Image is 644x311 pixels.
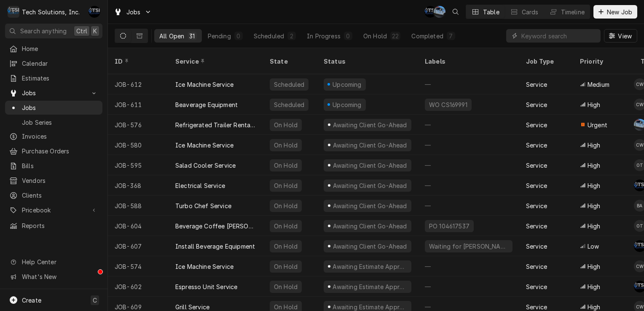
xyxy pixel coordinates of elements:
div: Timeline [561,8,585,16]
div: Job Type [526,57,566,66]
div: Service [175,57,255,66]
span: C [93,296,97,305]
a: Jobs [5,101,102,115]
a: Home [5,42,102,56]
span: What's New [22,272,97,281]
span: Pricebook [22,206,86,214]
div: — [418,155,519,175]
span: New Job [605,8,634,16]
div: Awaiting Estimate Approval [332,262,408,271]
a: Vendors [5,174,102,188]
span: Calendar [22,59,98,68]
div: JP [434,6,445,18]
div: Service [526,121,547,129]
div: ID [115,57,160,66]
div: Service [526,100,547,109]
div: 0 [236,32,241,40]
span: High [588,100,601,109]
div: Awaiting Client Go-Ahead [332,201,408,210]
span: Search anything [20,27,67,35]
div: Priority [580,57,625,66]
span: K [93,27,97,35]
div: Turbo Chef Service [175,201,231,210]
div: On Hold [273,141,298,150]
span: High [588,201,601,210]
div: AF [89,6,100,18]
div: Awaiting Client Go-Ahead [332,242,408,251]
button: Search anythingCtrlK [5,24,102,38]
a: Go to What's New [5,270,102,284]
div: JOB-611 [108,94,169,115]
span: Estimates [22,74,98,83]
span: Reports [22,221,98,230]
div: Cards [522,8,539,16]
div: Service [526,141,547,150]
span: High [588,282,601,291]
div: JOB-368 [108,175,169,196]
a: Go to Jobs [5,86,102,100]
div: 7 [448,32,453,40]
div: Labels [425,57,513,66]
span: Ctrl [76,27,87,35]
span: Invoices [22,132,98,141]
div: On Hold [273,262,298,271]
div: Service [526,80,547,89]
span: High [588,222,601,231]
div: — [418,276,519,297]
input: Keyword search [521,29,596,43]
div: Status [324,57,410,66]
div: Electrical Service [175,181,225,190]
div: Service [526,262,547,271]
div: JOB-588 [108,196,169,216]
div: Waiting for [PERSON_NAME] [428,242,509,251]
div: Austin Fox's Avatar [89,6,100,18]
div: JOB-580 [108,135,169,155]
a: Clients [5,188,102,202]
div: — [418,256,519,276]
div: — [418,196,519,216]
a: Reports [5,219,102,233]
div: — [418,175,519,196]
span: High [588,181,601,190]
div: JOB-576 [108,115,169,135]
div: Beaverage Equipment [175,100,238,109]
div: Salad Cooler Service [175,161,236,170]
div: — [418,74,519,94]
div: On Hold [273,181,298,190]
div: Scheduled [273,80,305,89]
div: Awaiting Client Go-Ahead [332,161,408,170]
span: High [588,262,601,271]
a: Purchase Orders [5,144,102,158]
div: 0 [346,32,351,40]
a: Go to Pricebook [5,203,102,217]
div: JOB-612 [108,74,169,94]
div: 22 [392,32,399,40]
div: Beverage Coffee [PERSON_NAME] [175,222,256,231]
span: View [616,32,633,40]
span: Clients [22,191,98,200]
div: On Hold [273,222,298,231]
div: Service [526,222,547,231]
span: Bills [22,161,98,170]
span: Purchase Orders [22,147,98,155]
div: Awaiting Client Go-Ahead [332,222,408,231]
div: On Hold [273,161,298,170]
div: Ice Machine Service [175,80,233,89]
div: Upcoming [332,80,363,89]
div: On Hold [273,201,298,210]
span: Urgent [588,121,607,129]
div: Install Beverage Equipment [175,242,255,251]
div: Awaiting Client Go-Ahead [332,181,408,190]
button: Open search [449,5,462,19]
div: — [418,135,519,155]
div: Table [483,8,499,16]
div: All Open [159,32,184,40]
span: Home [22,44,98,53]
div: On Hold [273,242,298,251]
div: Service [526,161,547,170]
div: Service [526,242,547,251]
div: T [8,6,19,18]
div: Ice Machine Service [175,141,233,150]
span: Low [588,242,599,251]
div: Upcoming [332,100,363,109]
